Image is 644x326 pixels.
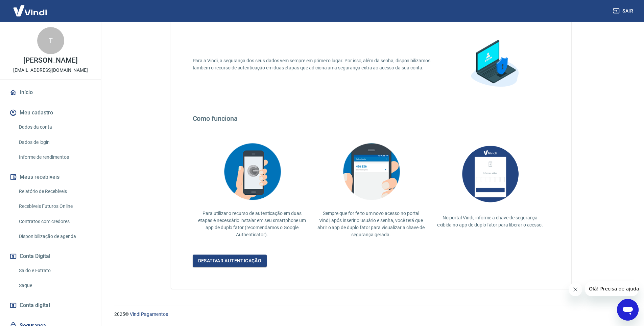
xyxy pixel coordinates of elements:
[617,299,639,321] iframe: Botão para abrir a janela de mensagens
[16,264,93,278] a: Saldo e Extrato
[8,85,93,100] a: Início
[460,30,528,98] img: explication-mfa1.88a31355a892c34851cc.png
[8,105,93,120] button: Meu cadastro
[16,150,93,164] a: Informe de rendimentos
[16,230,93,243] a: Disponibilização de agenda
[436,214,544,229] p: No portal Vindi, informe a chave de segurança exibida no app de duplo fator para liberar o acesso.
[20,301,50,310] span: Conta digital
[16,135,93,149] a: Dados de login
[8,170,93,184] button: Meus recebíveis
[8,0,52,21] img: Vindi
[193,114,550,123] h4: Como funciona
[612,5,636,17] button: Sair
[23,57,77,64] p: [PERSON_NAME]
[130,311,168,317] a: Vindi Pagamentos
[193,255,267,267] a: Desativar autenticação
[456,139,524,209] img: AUbNX1O5CQAAAABJRU5ErkJggg==
[218,139,286,204] img: explication-mfa2.908d58f25590a47144d3.png
[193,57,439,71] p: Para a Vindi, a segurança dos seus dados vem sempre em primeiro lugar. Por isso, além da senha, d...
[16,215,93,229] a: Contratos com credores
[569,283,582,296] iframe: Fechar mensagem
[8,298,93,313] a: Conta digital
[585,281,639,296] iframe: Mensagem da empresa
[37,27,64,54] div: T
[114,311,628,318] p: 2025 ©
[16,199,93,213] a: Recebíveis Futuros Online
[16,120,93,134] a: Dados da conta
[337,139,405,204] img: explication-mfa3.c449ef126faf1c3e3bb9.png
[8,249,93,264] button: Conta Digital
[16,184,93,198] a: Relatório de Recebíveis
[4,5,57,10] span: Olá! Precisa de ajuda?
[317,210,425,238] p: Sempre que for feito um novo acesso no portal Vindi, após inserir o usuário e senha, você terá qu...
[198,210,306,238] p: Para utilizar o recurso de autenticação em duas etapas é necessário instalar em seu smartphone um...
[16,279,93,292] a: Saque
[13,67,88,74] p: [EMAIL_ADDRESS][DOMAIN_NAME]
